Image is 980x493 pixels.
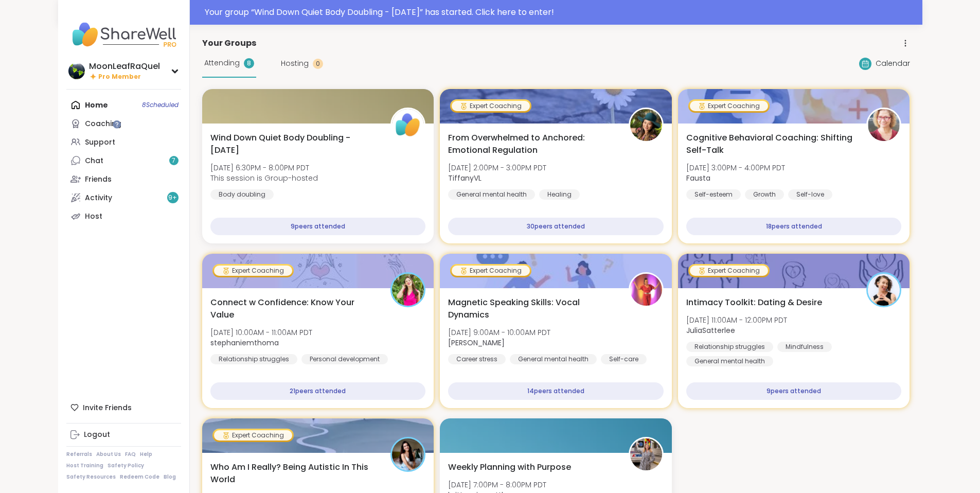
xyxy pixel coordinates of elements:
[113,120,121,129] iframe: Spotlight
[630,438,662,470] img: brittanyinseattle
[686,173,710,183] b: Fausta
[125,451,136,458] a: FAQ
[868,109,900,141] img: Fausta
[301,354,388,364] div: Personal development
[210,461,380,486] span: Who Am I Really? Being Autistic In This World
[686,218,902,235] div: 18 peers attended
[108,462,144,469] a: Safety Policy
[448,163,546,173] span: [DATE] 2:00PM - 3:00PM PDT
[140,451,152,458] a: Help
[205,6,916,19] div: Your group “ Wind Down Quiet Body Doubling - [DATE] ” has started. Click here to enter!
[630,274,662,306] img: Lisa_LaCroix
[210,163,318,173] span: [DATE] 6:30PM - 8:00PM PDT
[66,426,181,444] a: Logout
[66,170,181,188] a: Friends
[120,473,159,481] a: Redeem Code
[686,382,902,400] div: 9 peers attended
[98,73,141,81] span: Pro Member
[313,59,323,69] div: 0
[452,101,530,111] div: Expert Coaching
[630,109,662,141] img: TiffanyVL
[168,193,177,202] span: 9 +
[66,462,103,469] a: Host Training
[686,296,822,309] span: Intimacy Toolkit: Dating & Desire
[85,156,103,166] div: Chat
[448,189,535,200] div: General mental health
[66,188,181,207] a: Activity9+
[448,461,571,473] span: Weekly Planning with Purpose
[214,266,292,276] div: Expert Coaching
[66,473,116,481] a: Safety Resources
[690,101,768,111] div: Expert Coaching
[66,207,181,225] a: Host
[84,430,110,440] div: Logout
[392,274,424,306] img: stephaniemthoma
[448,354,506,364] div: Career stress
[686,356,773,366] div: General mental health
[89,61,160,72] div: MoonLeafRaQuel
[448,338,505,348] b: [PERSON_NAME]
[204,58,240,68] span: Attending
[85,119,121,129] div: Coaching
[164,473,176,481] a: Blog
[210,132,380,156] span: Wind Down Quiet Body Doubling - [DATE]
[448,173,482,183] b: TiffanyVL
[448,382,664,400] div: 14 peers attended
[510,354,597,364] div: General mental health
[66,398,181,417] div: Invite Friends
[202,37,256,49] span: Your Groups
[85,212,102,222] div: Host
[690,266,768,276] div: Expert Coaching
[788,189,832,200] div: Self-love
[686,342,773,352] div: Relationship struggles
[448,132,617,156] span: From Overwhelmed to Anchored: Emotional Regulation
[281,58,309,69] span: Hosting
[448,296,617,321] span: Magnetic Speaking Skills: Vocal Dynamics
[214,430,292,441] div: Expert Coaching
[68,63,85,79] img: MoonLeafRaQuel
[448,327,550,338] span: [DATE] 9:00AM - 10:00AM PDT
[210,189,274,200] div: Body doubling
[686,315,787,325] span: [DATE] 11:00AM - 12:00PM PDT
[686,325,735,336] b: JuliaSatterlee
[210,354,297,364] div: Relationship struggles
[210,338,279,348] b: stephaniemthoma
[448,218,664,235] div: 30 peers attended
[539,189,580,200] div: Healing
[66,133,181,151] a: Support
[210,218,426,235] div: 9 peers attended
[172,156,175,165] span: 7
[210,327,312,338] span: [DATE] 10:00AM - 11:00AM PDT
[868,274,900,306] img: JuliaSatterlee
[66,451,92,458] a: Referrals
[66,114,181,133] a: Coaching
[85,137,115,148] div: Support
[96,451,121,458] a: About Us
[210,173,318,183] span: This session is Group-hosted
[452,266,530,276] div: Expert Coaching
[777,342,832,352] div: Mindfulness
[66,151,181,170] a: Chat7
[745,189,784,200] div: Growth
[686,132,856,156] span: Cognitive Behavioral Coaching: Shifting Self-Talk
[448,480,546,490] span: [DATE] 7:00PM - 8:00PM PDT
[601,354,647,364] div: Self-care
[392,438,424,470] img: elenacarr0ll
[85,193,112,203] div: Activity
[85,174,112,185] div: Friends
[876,58,910,69] span: Calendar
[244,58,254,68] div: 8
[686,163,785,173] span: [DATE] 3:00PM - 4:00PM PDT
[66,16,181,52] img: ShareWell Nav Logo
[686,189,741,200] div: Self-esteem
[392,109,424,141] img: ShareWell
[210,296,380,321] span: Connect w Confidence: Know Your Value
[210,382,426,400] div: 21 peers attended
